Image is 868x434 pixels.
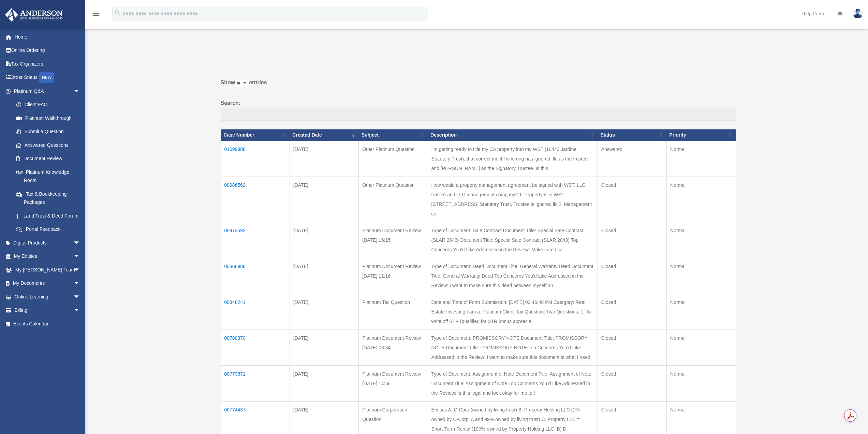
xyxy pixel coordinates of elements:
[221,129,290,141] th: Case Number: activate to sort column ascending
[428,330,598,365] td: Type of Document: PROMISSORY NOTE Document Title: PROMISSORY NOTE Document Title: PROMISSORY NOTE...
[667,222,736,258] td: Normal
[667,294,736,330] td: Normal
[221,78,736,94] label: Show entries
[428,294,598,330] td: Date and Time of Form Submission: [DATE] 03:46:48 PM Category: Real Estate Investing I am a: Plat...
[428,141,598,177] td: I'm getting ready to title my CA property into my WST (10443 Jardine Statutory Trust), that corre...
[114,9,121,17] i: search
[10,125,87,139] a: Submit a Question
[5,57,90,71] a: Tax Organizers
[853,9,863,18] img: User Pic
[10,209,87,223] a: Land Trust & Deed Forum
[428,258,598,294] td: Type of Document: Deed Document Title: General Warranty Deed Document Title: General Warranty Dee...
[73,84,87,98] span: arrow_drop_down
[5,317,90,331] a: Events Calendar
[5,263,90,277] a: My [PERSON_NAME] Teamarrow_drop_down
[39,72,54,83] div: NEW
[667,141,736,177] td: Normal
[3,8,65,22] img: Anderson Advisors Platinum Portal
[359,258,428,294] td: Platinum Document Review [DATE] 11:16
[221,98,736,121] label: Search:
[221,108,736,121] input: Search:
[667,258,736,294] td: Normal
[598,177,666,222] td: Closed
[10,98,87,112] a: Client FAQ
[359,365,428,401] td: Platinum Document Review [DATE] 14:56
[359,129,428,141] th: Subject: activate to sort column ascending
[5,277,90,290] a: My Documentsarrow_drop_down
[73,263,87,277] span: arrow_drop_down
[428,129,598,141] th: Description: activate to sort column ascending
[428,365,598,401] td: Type of Document: Assignment of Note Document Title: Assignment of Note Document Title: Assignmen...
[290,294,358,330] td: [DATE]
[667,365,736,401] td: Normal
[5,290,90,304] a: Online Learningarrow_drop_down
[359,294,428,330] td: Platinum Tax Question
[667,330,736,365] td: Normal
[598,258,666,294] td: Closed
[221,177,290,222] td: 00986562
[10,111,87,125] a: Platinum Walkthrough
[221,330,290,365] td: 00780370
[598,294,666,330] td: Closed
[5,71,90,85] a: Order StatusNEW
[5,236,90,250] a: Digital Productsarrow_drop_down
[290,177,358,222] td: [DATE]
[92,12,100,18] a: menu
[598,141,666,177] td: Answered
[667,129,736,141] th: Priority: activate to sort column ascending
[290,365,358,401] td: [DATE]
[235,80,249,87] select: Showentries
[5,44,90,57] a: Online Ordering
[359,222,428,258] td: Platinum Document Review [DATE] 16:15
[73,290,87,304] span: arrow_drop_down
[73,304,87,318] span: arrow_drop_down
[290,222,358,258] td: [DATE]
[10,187,87,209] a: Tax & Bookkeeping Packages
[598,222,666,258] td: Closed
[221,141,290,177] td: 01099888
[5,250,90,263] a: My Entitiesarrow_drop_down
[290,258,358,294] td: [DATE]
[10,138,84,152] a: Answered Questions
[359,141,428,177] td: Other Platinum Question
[598,129,666,141] th: Status: activate to sort column ascending
[290,129,358,141] th: Created Date: activate to sort column ascending
[221,365,290,401] td: 00779871
[359,330,428,365] td: Platinum Document Review [DATE] 08:34
[10,152,87,166] a: Document Review
[221,258,290,294] td: 00866988
[10,223,87,236] a: Portal Feedback
[10,165,87,187] a: Platinum Knowledge Room
[598,365,666,401] td: Closed
[5,30,90,44] a: Home
[73,236,87,250] span: arrow_drop_down
[221,222,290,258] td: 00973592
[290,330,358,365] td: [DATE]
[221,294,290,330] td: 00848241
[73,277,87,291] span: arrow_drop_down
[5,84,87,98] a: Platinum Q&Aarrow_drop_down
[667,177,736,222] td: Normal
[428,222,598,258] td: Type of Document: Sale Contract Document Title: Special Sale Contract (SLAR 2043) Document Title:...
[5,304,90,317] a: Billingarrow_drop_down
[428,177,598,222] td: How would a property management agreement be signed with WST, LLC trustee and LLC management comp...
[598,330,666,365] td: Closed
[73,250,87,264] span: arrow_drop_down
[290,141,358,177] td: [DATE]
[359,177,428,222] td: Other Platinum Question
[92,10,100,18] i: menu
